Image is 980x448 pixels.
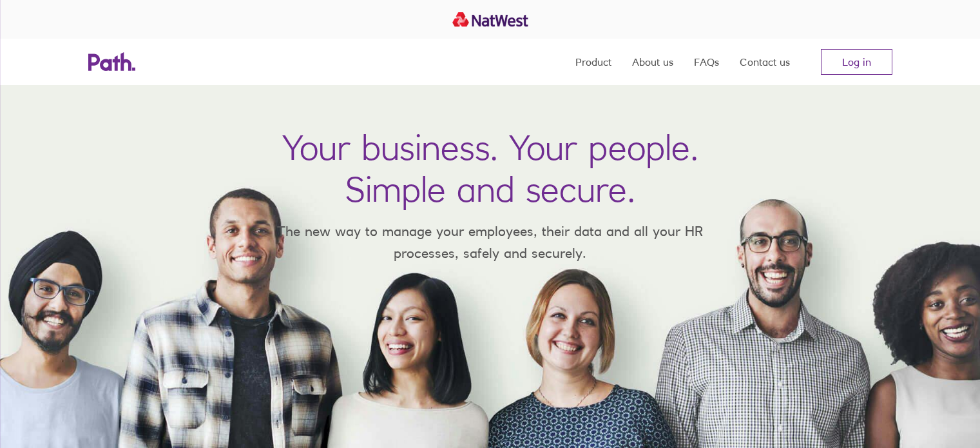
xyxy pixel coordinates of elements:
a: Log in [821,49,892,75]
a: Product [575,39,611,85]
a: Contact us [740,39,790,85]
h1: Your business. Your people. Simple and secure. [282,126,698,210]
a: About us [632,39,673,85]
p: The new way to manage your employees, their data and all your HR processes, safely and securely. [258,220,722,264]
a: FAQs [694,39,719,85]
